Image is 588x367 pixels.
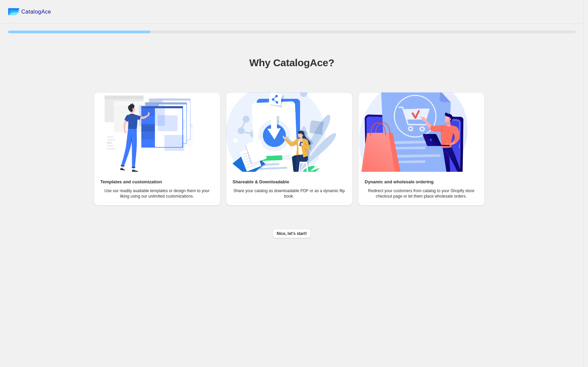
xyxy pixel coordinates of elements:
[21,8,51,15] span: CatalogAce
[277,231,307,236] span: Nice, let's start!
[8,8,20,15] img: catalog ace
[101,188,214,199] p: Use our readily available templates or design them to your liking using our unlimited customizati...
[233,179,289,185] h2: Shareable & Downloadable
[226,92,336,172] img: Shareable & Downloadable
[365,179,434,185] h2: Dynamic and wholesale ordering
[358,92,468,172] img: Dynamic and wholesale ordering
[365,188,478,199] p: Redirect your customers from catalog to your Shopify store checkout page or let them place wholes...
[273,229,311,238] button: Nice, let's start!
[8,56,575,70] h1: Why CatalogAce?
[233,188,346,199] p: Share your catalog as downloadable PDF or as a dynamic flip book.
[101,179,162,185] h2: Templates and customization
[94,92,204,172] img: Templates and customization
